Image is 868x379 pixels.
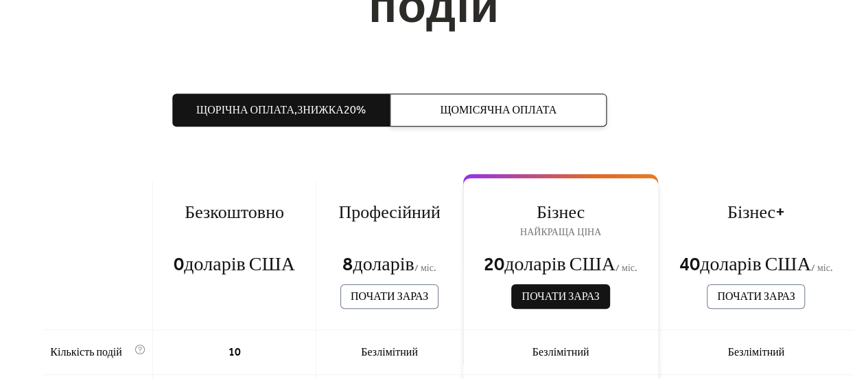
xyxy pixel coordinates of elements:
[520,224,601,242] font: НАЙКРАЩА ЦІНА
[700,247,811,283] font: доларів США
[511,284,609,309] button: Почати зараз
[50,342,122,363] font: Кількість подій
[185,196,284,230] font: Безкоштовно
[342,247,353,283] font: 8
[615,259,637,278] font: / міс.
[344,100,366,121] font: 20%
[228,342,241,363] font: 10
[184,247,295,283] font: доларів США
[537,196,585,230] font: Бізнес
[174,247,184,283] font: 0
[811,259,833,278] font: / міс.
[441,100,557,121] font: Щомісячна оплата
[679,247,700,283] font: 40
[340,284,438,309] button: Почати зараз
[414,259,436,278] font: / міс.
[390,94,607,127] button: Щомісячна оплата
[707,284,805,309] button: Почати зараз
[532,342,589,363] font: Безлімітний
[727,196,785,230] font: Бізнес+
[338,196,440,230] font: Професійний
[196,100,297,121] font: Щорічна оплата,
[717,286,795,307] font: Почати зараз
[172,94,390,127] button: Щорічна оплата,знижка20%
[484,247,504,283] font: 20
[521,286,599,307] font: Почати зараз
[361,342,418,363] font: Безлімітний
[353,247,414,283] font: доларів
[351,286,428,307] font: Почати зараз
[727,342,784,363] font: Безлімітний
[298,100,344,121] font: знижка
[504,247,615,283] font: доларів США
